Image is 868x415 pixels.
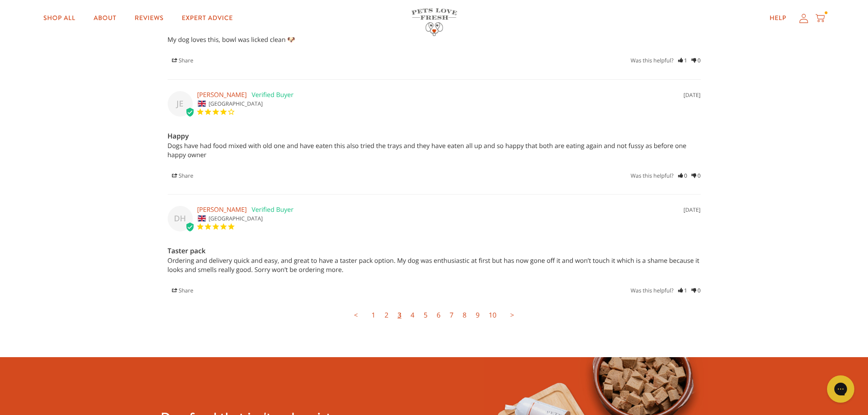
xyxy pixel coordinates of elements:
h3: Taster pack [168,246,701,256]
i: 1 [678,56,687,65]
div: Was this helpful? [631,56,701,65]
span: [GEOGRAPHIC_DATA] [209,100,263,108]
a: Page 3 [393,306,406,324]
span: 5-Star Rating Review [196,223,235,231]
i: 0 [678,171,687,180]
div: Was this helpful? [631,171,701,180]
a: Page 10 [484,306,501,324]
a: Page 2 [380,306,393,324]
i: 0 [692,171,701,180]
a: Rate review as helpful [678,287,687,294]
a: Rate review as not helpful [692,287,701,294]
a: Previous page [349,306,363,324]
iframe: Gorgias live chat messenger [822,372,859,406]
span: Share [168,286,198,295]
a: Page 6 [432,306,445,324]
p: Dogs have had food mixed with old one and have eaten this also tried the trays and they have eate... [168,142,701,160]
div: [DATE] [683,206,700,214]
a: Shop All [36,9,82,27]
a: Expert Advice [175,9,240,27]
div: DH [168,206,193,231]
a: Page 8 [458,306,471,324]
a: Page 4 [406,306,419,324]
span: [GEOGRAPHIC_DATA] [209,215,263,222]
a: Rate review as helpful [678,172,687,179]
p: Ordering and delivery quick and easy, and great to have a taster pack option. My dog was enthusia... [168,256,701,275]
h3: Happy [168,131,701,142]
span: 4-Star Rating Review [196,108,235,116]
div: Was this helpful? [631,286,701,295]
a: Next page [506,306,519,324]
a: Page 7 [445,306,458,324]
strong: [PERSON_NAME] [197,205,247,214]
span: Share [168,56,198,65]
img: United Kingdom [198,101,206,107]
a: Rate review as not helpful [692,172,701,179]
a: About [86,9,123,27]
i: 1 [678,286,687,295]
a: Rate review as not helpful [692,56,701,64]
ul: Reviews Pagination [168,309,701,322]
i: 0 [692,286,701,295]
p: My dog loves this, bowl was licked clean 🐶 [168,36,701,45]
a: Page 1 [367,306,380,324]
span: Share [168,171,198,180]
a: Help [762,9,794,27]
img: United Kingdom [198,215,206,221]
div: [DATE] [683,91,700,99]
div: JE [168,91,193,117]
a: Page 5 [419,306,432,324]
a: Page 9 [471,306,484,324]
strong: [PERSON_NAME] [197,91,247,99]
a: Rate review as helpful [678,56,687,64]
i: 0 [692,56,701,65]
a: Reviews [128,9,171,27]
img: Pets Love Fresh [411,8,457,36]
